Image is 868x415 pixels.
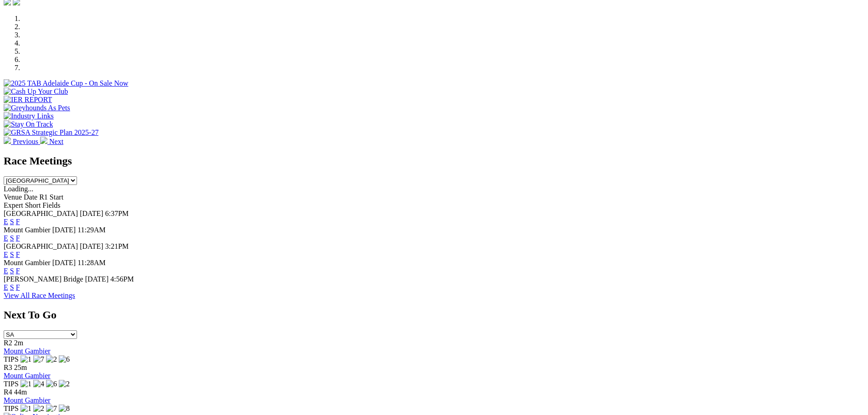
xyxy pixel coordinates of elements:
a: Next [40,138,63,145]
img: 1 [21,380,31,388]
a: S [10,218,14,225]
span: [DATE] [52,259,76,266]
img: 6 [46,380,57,388]
span: 2m [14,339,23,347]
span: [PERSON_NAME] Bridge [4,275,83,283]
span: [DATE] [85,275,109,283]
img: Greyhounds As Pets [4,104,70,112]
span: 25m [14,364,27,371]
span: Loading... [4,185,33,193]
span: [DATE] [80,242,103,250]
span: Expert [4,201,23,209]
img: 7 [46,405,57,413]
span: [GEOGRAPHIC_DATA] [4,210,78,217]
img: Industry Links [4,112,54,120]
a: S [10,251,14,258]
span: TIPS [4,355,19,363]
h2: Next To Go [4,309,864,321]
img: 8 [59,405,70,413]
span: Next [49,138,63,145]
span: Fields [42,201,60,209]
img: 1 [21,405,31,413]
img: 1 [21,355,31,364]
a: View All Race Meetings [4,292,75,299]
a: E [4,218,8,225]
a: E [4,283,8,291]
a: Mount Gambier [4,396,51,404]
img: chevron-left-pager-white.svg [4,137,11,144]
img: 2 [59,380,70,388]
img: IER REPORT [4,96,52,104]
span: Venue [4,193,22,201]
img: GRSA Strategic Plan 2025-27 [4,128,98,137]
a: E [4,267,8,275]
a: F [16,251,20,258]
img: 2025 TAB Adelaide Cup - On Sale Now [4,79,128,87]
img: Cash Up Your Club [4,87,68,96]
span: R3 [4,364,12,371]
span: TIPS [4,405,19,412]
a: Previous [4,138,40,145]
span: 6:37PM [105,210,129,217]
img: chevron-right-pager-white.svg [40,137,47,144]
span: [DATE] [52,226,76,234]
img: 4 [33,380,44,388]
span: R2 [4,339,12,347]
a: E [4,234,8,242]
span: Date [24,193,37,201]
span: 3:21PM [105,242,129,250]
img: 2 [33,405,44,413]
a: S [10,234,14,242]
h2: Race Meetings [4,155,864,167]
span: R4 [4,388,12,396]
span: [GEOGRAPHIC_DATA] [4,242,78,250]
span: Mount Gambier [4,226,51,234]
a: S [10,283,14,291]
span: 11:29AM [77,226,106,234]
span: 4:56PM [110,275,134,283]
a: S [10,267,14,275]
a: F [16,267,20,275]
a: F [16,234,20,242]
a: E [4,251,8,258]
span: Short [25,201,41,209]
a: Mount Gambier [4,347,51,355]
span: TIPS [4,380,19,388]
a: F [16,218,20,225]
span: 11:28AM [77,259,106,266]
img: Stay On Track [4,120,53,128]
a: Mount Gambier [4,372,51,379]
span: 44m [14,388,27,396]
span: R1 Start [39,193,63,201]
span: Previous [13,138,38,145]
span: [DATE] [80,210,103,217]
span: Mount Gambier [4,259,51,266]
img: 7 [33,355,44,364]
img: 6 [59,355,70,364]
img: 2 [46,355,57,364]
a: F [16,283,20,291]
